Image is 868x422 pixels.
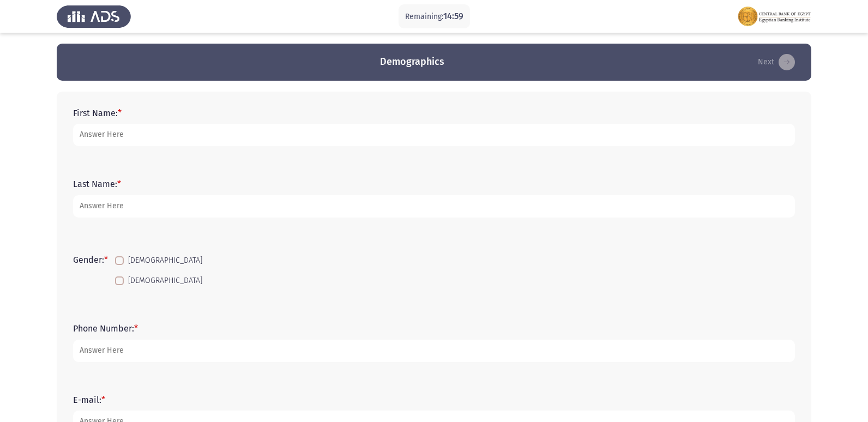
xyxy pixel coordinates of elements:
[737,1,811,32] img: Assessment logo of FOCUS Assessment 3 Modules EN
[443,11,463,21] span: 14:59
[73,340,795,362] input: add answer text
[73,323,138,334] label: Phone Number:
[57,1,131,32] img: Assess Talent Management logo
[73,108,122,118] label: First Name:
[380,55,444,69] h3: Demographics
[73,395,105,405] label: E-mail:
[73,124,795,146] input: add answer text
[73,255,108,265] label: Gender:
[128,274,202,287] span: [DEMOGRAPHIC_DATA]
[73,179,121,189] label: Last Name:
[73,195,795,218] input: add answer text
[755,53,798,71] button: load next page
[128,254,202,267] span: [DEMOGRAPHIC_DATA]
[405,10,463,23] p: Remaining:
